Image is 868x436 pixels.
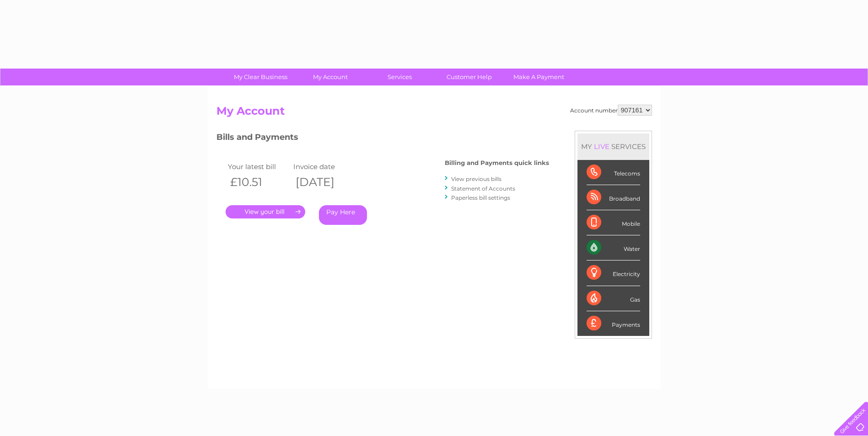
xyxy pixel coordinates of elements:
[587,286,640,311] div: Gas
[587,160,640,185] div: Telecoms
[362,69,437,85] a: Services
[501,69,577,85] a: Make A Payment
[577,133,649,160] div: MY SERVICES
[223,69,298,85] a: My Clear Business
[216,105,652,122] h2: My Account
[291,160,357,173] td: Invoice date
[226,173,291,191] th: £10.51
[445,160,549,166] h4: Billing and Payments quick links
[451,175,501,182] a: View previous bills
[216,131,549,147] h3: Bills and Payments
[587,261,640,286] div: Electricity
[292,69,368,85] a: My Account
[587,185,640,210] div: Broadband
[587,235,640,261] div: Water
[291,173,357,191] th: [DATE]
[587,210,640,235] div: Mobile
[587,311,640,336] div: Payments
[451,194,510,201] a: Paperless bill settings
[431,69,507,85] a: Customer Help
[451,185,515,192] a: Statement of Accounts
[226,160,291,173] td: Your latest bill
[592,142,611,151] div: LIVE
[226,205,305,218] a: .
[570,105,652,116] div: Account number
[319,205,367,225] a: Pay Here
